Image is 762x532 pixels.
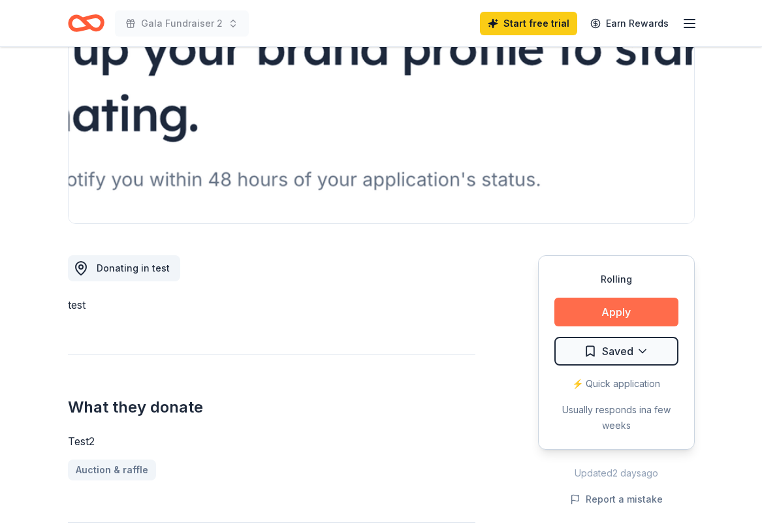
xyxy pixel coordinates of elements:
[538,465,695,481] div: Updated 2 days ago
[554,298,678,326] button: Apply
[570,492,663,507] button: Report a mistake
[602,343,633,360] span: Saved
[97,262,170,274] span: Donating in test
[141,16,223,31] span: Gala Fundraiser 2
[554,402,678,433] div: Usually responds in a few weeks
[554,272,678,287] div: Rolling
[115,10,249,37] button: Gala Fundraiser 2
[68,460,156,480] a: Auction & raffle
[554,337,678,366] button: Saved
[554,376,678,392] div: ⚡️ Quick application
[68,8,104,39] a: Home
[68,297,475,313] div: test
[480,12,577,35] a: Start free trial
[68,433,475,449] div: Test2
[582,12,676,35] a: Earn Rewards
[68,397,475,418] h2: What they donate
